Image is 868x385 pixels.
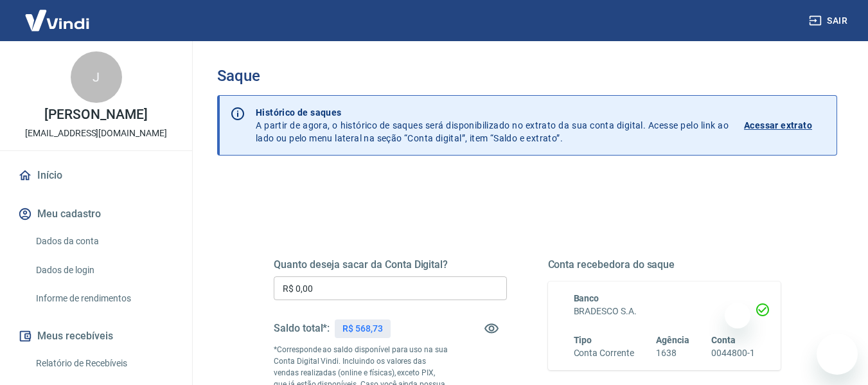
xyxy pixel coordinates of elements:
span: Banco [574,293,599,303]
h6: 0044800-1 [711,346,755,360]
h6: BRADESCO S.A. [574,305,756,318]
iframe: Fechar mensagem [725,303,750,328]
p: Acessar extrato [744,119,812,132]
p: [PERSON_NAME] [44,108,147,121]
iframe: Botão para abrir a janela de mensagens [817,334,858,375]
h6: Conta Corrente [574,346,634,360]
h5: Saldo total*: [274,322,330,335]
a: Informe de rendimentos [31,285,177,312]
button: Meus recebíveis [15,322,177,350]
h5: Conta recebedora do saque [548,258,781,271]
button: Sair [806,9,853,33]
div: J [71,51,122,103]
a: Início [15,161,177,190]
span: Agência [656,335,689,345]
h6: 1638 [656,346,689,360]
span: Conta [711,335,736,345]
span: Tipo [574,335,592,345]
a: Dados de login [31,257,177,283]
p: Histórico de saques [256,106,729,119]
p: [EMAIL_ADDRESS][DOMAIN_NAME] [25,127,167,140]
a: Dados da conta [31,228,177,255]
a: Relatório de Recebíveis [31,350,177,377]
button: Meu cadastro [15,200,177,228]
img: Vindi [15,1,99,40]
p: A partir de agora, o histórico de saques será disponibilizado no extrato da sua conta digital. Ac... [256,106,729,145]
h3: Saque [217,67,837,85]
p: R$ 568,73 [342,322,383,336]
h5: Quanto deseja sacar da Conta Digital? [274,258,507,271]
a: Acessar extrato [744,106,826,145]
